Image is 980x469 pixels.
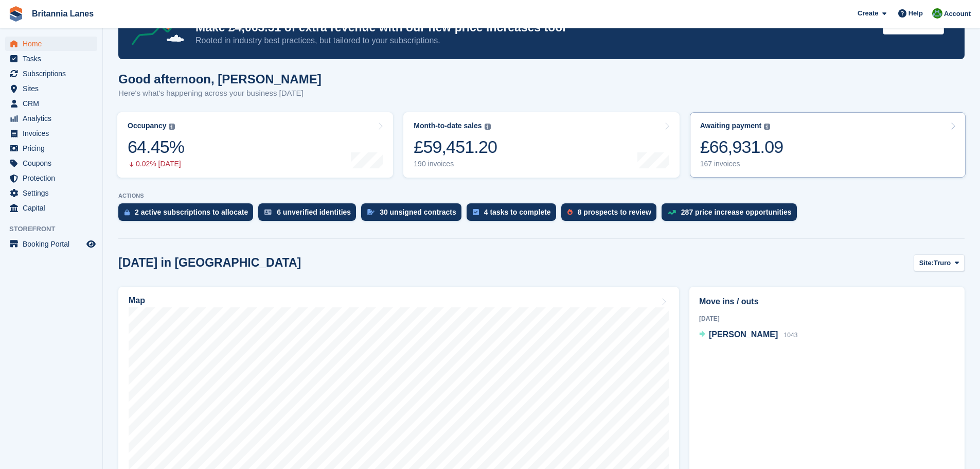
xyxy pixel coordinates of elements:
[23,141,84,155] span: Pricing
[467,203,561,226] a: 4 tasks to complete
[700,121,762,130] div: Awaiting payment
[5,51,97,66] a: menu
[484,208,551,216] div: 4 tasks to complete
[919,258,934,268] span: Site:
[135,208,248,216] div: 2 active subscriptions to allocate
[668,210,676,215] img: price_increase_opportunities-93ffe204e8149a01c8c9dc8f82e8f89637d9d84a8eef4429ea346261dce0b2c0.svg
[118,72,322,86] h1: Good afternoon, [PERSON_NAME]
[699,314,955,323] div: [DATE]
[934,258,951,268] span: Truro
[485,124,491,130] img: icon-info-grey-7440780725fd019a000dd9b08b2336e03edf1995a4989e88bcd33f0948082b44.svg
[5,126,97,141] a: menu
[944,9,971,19] span: Account
[258,203,361,226] a: 6 unverified identities
[28,5,98,22] a: Britannia Lanes
[128,136,184,158] div: 64.45%
[5,96,97,111] a: menu
[690,112,966,178] a: Awaiting payment £66,931.09 167 invoices
[169,124,175,130] img: icon-info-grey-7440780725fd019a000dd9b08b2336e03edf1995a4989e88bcd33f0948082b44.svg
[699,296,955,308] h2: Move ins / outs
[414,121,482,130] div: Month-to-date sales
[23,96,84,111] span: CRM
[5,81,97,96] a: menu
[403,112,679,178] a: Month-to-date sales £59,451.20 190 invoices
[5,171,97,185] a: menu
[5,156,97,170] a: menu
[473,209,479,215] img: task-75834270c22a3079a89374b754ae025e5fb1db73e45f91037f5363f120a921f8.svg
[567,209,573,215] img: prospect-51fa495bee0391a8d652442698ab0144808aea92771e9ea1ae160a38d050c398.svg
[9,224,102,234] span: Storefront
[23,66,84,81] span: Subscriptions
[195,35,875,46] p: Rooted in industry best practices, but tailored to your subscriptions.
[699,328,797,342] a: [PERSON_NAME] 1043
[5,66,97,81] a: menu
[700,136,783,158] div: £66,931.09
[858,8,878,19] span: Create
[367,209,375,215] img: contract_signature_icon-13c848040528278c33f63329250d36e43548de30e8caae1d1a13099fd9432cc5.svg
[23,111,84,126] span: Analytics
[662,203,802,226] a: 287 price increase opportunities
[700,160,783,168] div: 167 invoices
[277,208,351,216] div: 6 unverified identities
[118,256,301,270] h2: [DATE] in [GEOGRAPHIC_DATA]
[932,8,942,19] img: Matt Lane
[578,208,651,216] div: 8 prospects to review
[414,136,497,158] div: £59,451.20
[117,112,393,178] a: Occupancy 64.45% 0.02% [DATE]
[908,8,923,19] span: Help
[709,330,778,339] span: [PERSON_NAME]
[23,171,84,185] span: Protection
[23,37,84,51] span: Home
[118,88,322,99] p: Here's what's happening across your business [DATE]
[561,203,662,226] a: 8 prospects to review
[85,238,97,250] a: Preview store
[764,124,770,130] img: icon-info-grey-7440780725fd019a000dd9b08b2336e03edf1995a4989e88bcd33f0948082b44.svg
[128,121,166,130] div: Occupancy
[23,201,84,215] span: Capital
[23,186,84,200] span: Settings
[118,203,258,226] a: 2 active subscriptions to allocate
[23,81,84,96] span: Sites
[23,156,84,170] span: Coupons
[5,237,97,251] a: menu
[118,193,965,199] p: ACTIONS
[414,160,497,168] div: 190 invoices
[124,209,130,216] img: active_subscription_to_allocate_icon-d502201f5373d7db506a760aba3b589e785aa758c864c3986d89f69b8ff3...
[361,203,467,226] a: 30 unsigned contracts
[8,6,24,22] img: stora-icon-8386f47178a22dfd0bd8f6a31ec36ba5ce8667c1dd55bd0f319d3a0aa187defe.svg
[380,208,456,216] div: 30 unsigned contracts
[264,209,272,215] img: verify_identity-adf6edd0f0f0b5bbfe63781bf79b02c33cf7c696d77639b501bdc392416b5a36.svg
[681,208,792,216] div: 287 price increase opportunities
[914,254,965,271] button: Site: Truro
[5,141,97,155] a: menu
[129,296,145,305] h2: Map
[5,186,97,200] a: menu
[5,201,97,215] a: menu
[23,126,84,141] span: Invoices
[23,51,84,66] span: Tasks
[5,111,97,126] a: menu
[128,160,184,168] div: 0.02% [DATE]
[5,37,97,51] a: menu
[784,332,798,339] span: 1043
[23,237,84,251] span: Booking Portal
